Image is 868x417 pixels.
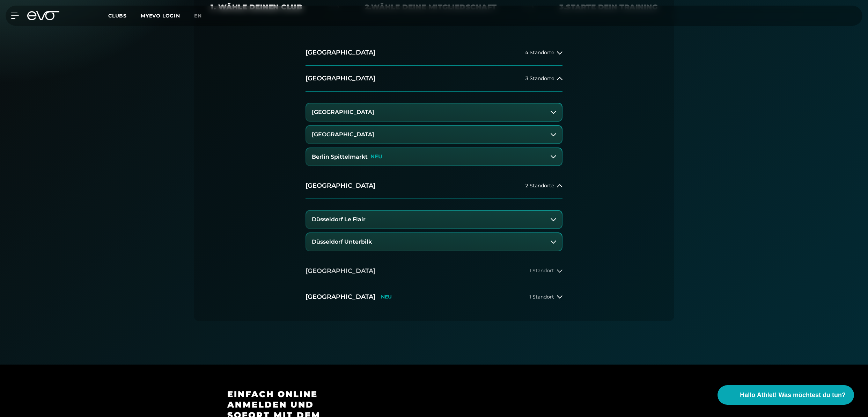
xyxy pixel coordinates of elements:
[312,216,366,223] h3: Düsseldorf Le Flair
[306,258,562,284] button: [GEOGRAPHIC_DATA]1 Standort
[141,13,180,19] a: MYEVO LOGIN
[312,131,374,138] h3: [GEOGRAPHIC_DATA]
[306,40,562,66] button: [GEOGRAPHIC_DATA]4 Standorte
[306,181,375,190] h2: [GEOGRAPHIC_DATA]
[306,233,562,251] button: Düsseldorf Unterbilk
[306,74,375,83] h2: [GEOGRAPHIC_DATA]
[108,13,127,19] span: Clubs
[306,126,562,143] button: [GEOGRAPHIC_DATA]
[740,390,846,400] span: Hallo Athlet! Was möchtest du tun?
[525,76,554,81] span: 3 Standorte
[529,294,554,300] span: 1 Standort
[718,385,854,405] button: Hallo Athlet! Was möchtest du tun?
[194,13,202,19] span: en
[306,103,562,121] button: [GEOGRAPHIC_DATA]
[312,239,372,245] h3: Düsseldorf Unterbilk
[306,148,562,166] button: Berlin SpittelmarktNEU
[306,173,562,199] button: [GEOGRAPHIC_DATA]2 Standorte
[529,268,554,273] span: 1 Standort
[194,12,210,20] a: en
[306,211,562,228] button: Düsseldorf Le Flair
[370,154,382,160] p: NEU
[525,50,554,55] span: 4 Standorte
[306,66,562,92] button: [GEOGRAPHIC_DATA]3 Standorte
[108,12,141,19] a: Clubs
[306,293,375,301] h2: [GEOGRAPHIC_DATA]
[306,284,562,310] button: [GEOGRAPHIC_DATA]NEU1 Standort
[525,183,554,188] span: 2 Standorte
[381,294,392,300] p: NEU
[312,154,368,160] h3: Berlin Spittelmarkt
[306,48,375,57] h2: [GEOGRAPHIC_DATA]
[306,267,375,275] h2: [GEOGRAPHIC_DATA]
[312,109,374,115] h3: [GEOGRAPHIC_DATA]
